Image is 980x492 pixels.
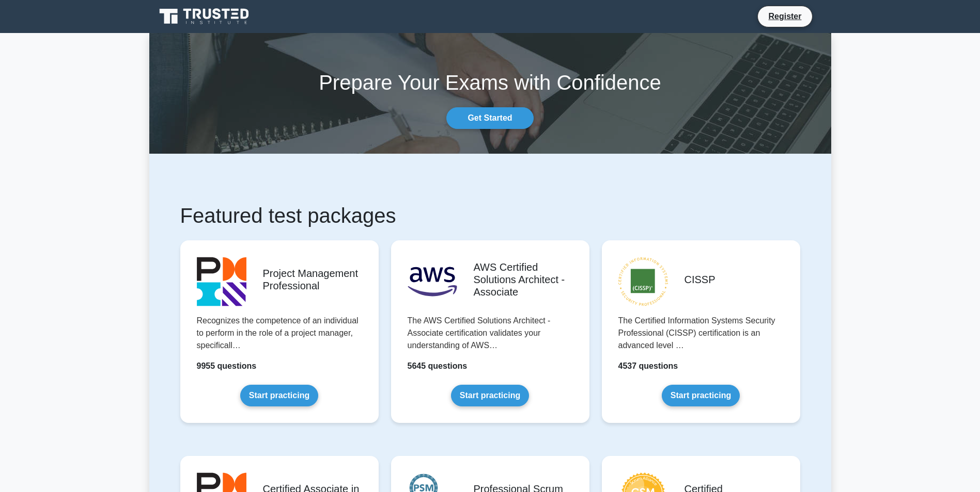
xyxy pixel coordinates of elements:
[451,385,529,406] a: Start practicing
[240,385,318,406] a: Start practicing
[662,385,740,406] a: Start practicing
[149,70,831,95] h1: Prepare Your Exams with Confidence
[762,10,807,23] a: Register
[446,107,533,129] a: Get Started
[180,203,800,228] h1: Featured test packages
